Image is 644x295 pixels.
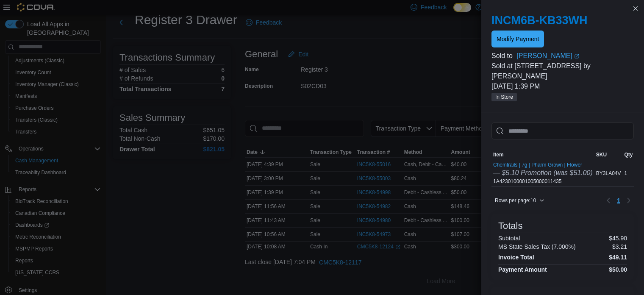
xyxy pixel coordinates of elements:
[491,150,594,160] button: Item
[495,93,513,101] span: In Store
[613,194,624,207] button: Page 1 of 1
[495,197,536,204] span: Rows per page : 10
[594,150,623,160] button: SKU
[574,54,579,59] svg: External link
[491,81,634,92] p: [DATE] 1:39 PM
[516,51,634,61] a: [PERSON_NAME]External link
[491,61,634,81] p: Sold at [STREET_ADDRESS] by [PERSON_NAME]
[491,122,634,139] input: This is a search bar. As you type, the results lower in the page will automatically filter.
[498,254,534,261] h4: Invoice Total
[603,195,613,206] button: Previous page
[493,162,593,185] div: 1A4230100001005000011435
[497,35,539,43] span: Modify Payment
[498,266,547,273] h4: Payment Amount
[491,31,544,47] button: Modify Payment
[493,168,593,178] div: — $5.10 Promotion (was $51.00)
[596,151,607,158] span: SKU
[624,195,634,206] button: Next page
[498,235,520,242] h6: Subtotal
[625,151,633,158] span: Qty
[613,194,624,207] ul: Pagination for table: MemoryTable from EuiInMemoryTable
[498,243,576,250] h6: MS State Sales Tax (7.000%)
[612,243,627,250] p: $3.21
[498,221,522,231] h3: Totals
[493,162,593,168] button: Chemtrails | 7g | Pharm Grown | Flower
[623,168,635,178] div: 1
[609,235,627,242] p: $45.90
[617,196,620,205] span: 1
[596,170,621,177] span: BY3LA04V
[623,150,635,160] button: Qty
[491,14,634,27] h2: INCM6B-KB33WH
[491,51,515,61] div: Sold to
[630,3,641,14] button: Close this dialog
[609,254,627,261] h4: $49.11
[493,151,504,158] span: Item
[603,194,634,207] nav: Pagination for table: MemoryTable from EuiInMemoryTable
[491,93,517,101] span: In Store
[609,266,627,273] h4: $50.00
[491,195,548,206] button: Rows per page:10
